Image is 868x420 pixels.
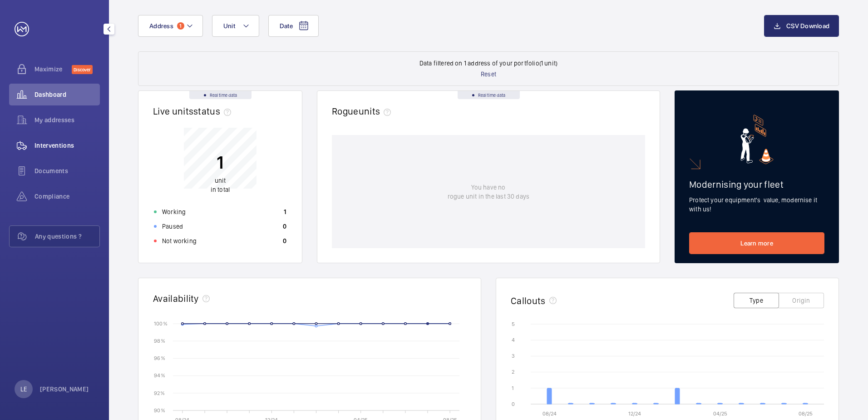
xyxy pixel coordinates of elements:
text: 92 % [154,390,165,396]
span: Maximize [35,65,72,74]
text: 08/24 [542,410,557,417]
span: unit [215,177,226,184]
button: Address1 [138,15,203,37]
p: 0 [283,236,286,245]
text: 2 [512,369,514,375]
p: 0 [283,222,286,231]
span: My addresses [35,115,100,125]
button: CSV Download [764,15,839,37]
span: Dashboard [35,90,100,99]
h2: Modernising your fleet [689,179,824,190]
span: units [359,105,395,117]
button: Date [268,15,319,37]
text: 90 % [154,407,165,413]
span: 1 [177,22,184,30]
span: Discover [72,65,93,74]
p: You have no rogue unit in the last 30 days [448,183,529,201]
p: [PERSON_NAME] [40,385,89,394]
h2: Live units [153,105,235,117]
text: 98 % [154,338,165,344]
div: Real time data [458,91,520,99]
p: Data filtered on 1 address of your portfolio (1 unit) [419,59,557,68]
text: 3 [512,353,515,359]
div: Real time data [189,91,252,99]
p: Not working [162,236,197,245]
text: 4 [512,337,515,343]
span: Any questions ? [35,232,99,241]
p: Paused [162,222,183,231]
span: CSV Download [786,22,829,30]
p: Reset [481,70,496,79]
img: marketing-card.svg [740,115,774,164]
button: Origin [779,293,824,308]
h2: Callouts [511,295,546,306]
text: 5 [512,321,515,327]
a: Learn more [689,232,824,254]
span: status [193,105,235,117]
span: Unit [223,22,235,30]
h2: Availability [153,293,199,304]
text: 100 % [154,320,168,326]
span: Date [280,22,293,30]
text: 96 % [154,355,165,361]
text: 0 [512,401,515,407]
p: 1 [284,207,286,216]
text: 1 [512,385,514,391]
p: in total [211,176,230,194]
h2: Rogue [332,105,395,117]
text: 04/25 [713,410,727,417]
p: Protect your equipment's value, modernise it with us! [689,195,824,214]
text: 94 % [154,372,165,379]
span: Address [149,22,173,30]
p: 1 [211,151,230,174]
button: Type [734,293,779,308]
span: Compliance [35,192,100,201]
p: Working [162,207,186,216]
text: 12/24 [628,410,641,417]
text: 08/25 [799,410,813,417]
span: Interventions [35,141,100,150]
button: Unit [212,15,259,37]
span: Documents [35,166,100,175]
p: LE [20,385,27,394]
